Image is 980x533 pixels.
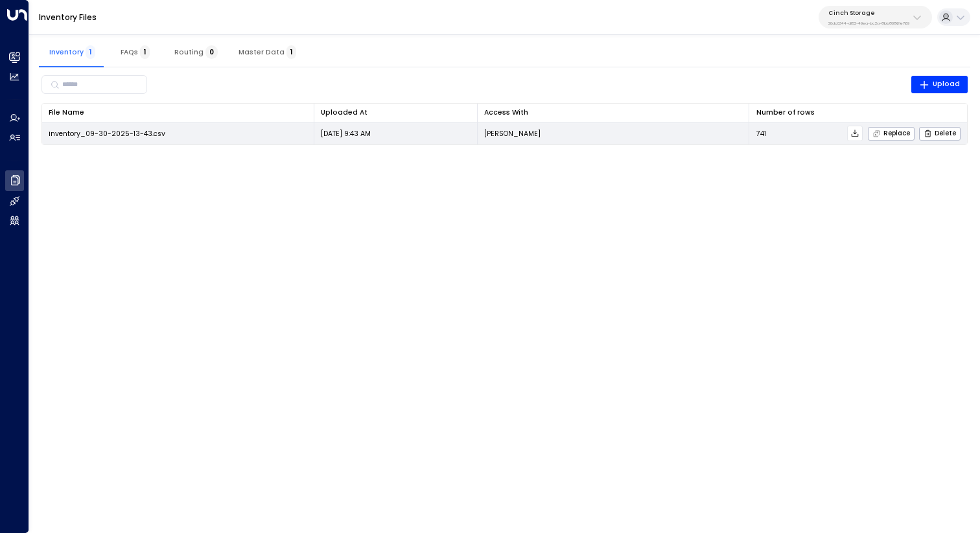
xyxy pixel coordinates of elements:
[39,12,97,23] a: Inventory Files
[174,48,218,56] span: Routing
[911,76,968,94] button: Upload
[49,107,307,119] div: File Name
[819,6,932,28] button: Cinch Storage20dc0344-df52-49ea-bc2a-8bb80861e769
[919,127,961,141] button: Delete
[121,48,150,56] span: FAQs
[919,78,961,90] span: Upload
[828,21,909,26] p: 20dc0344-df52-49ea-bc2a-8bb80861e769
[49,107,84,119] div: File Name
[321,107,470,119] div: Uploaded At
[239,48,296,56] span: Master Data
[140,45,150,59] span: 1
[756,107,815,119] div: Number of rows
[484,107,742,119] div: Access With
[756,107,961,119] div: Number of rows
[86,45,95,59] span: 1
[484,129,541,139] p: [PERSON_NAME]
[205,45,218,59] span: 0
[924,130,956,138] span: Delete
[321,107,367,119] div: Uploaded At
[756,129,766,139] span: 741
[286,45,296,59] span: 1
[321,129,371,139] p: [DATE] 9:43 AM
[828,9,909,17] p: Cinch Storage
[49,48,95,56] span: Inventory
[49,129,165,139] span: inventory_09-30-2025-13-43.csv
[868,127,915,141] button: Replace
[872,130,910,138] span: Replace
